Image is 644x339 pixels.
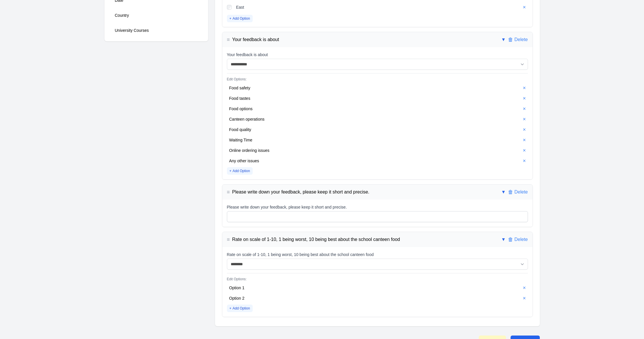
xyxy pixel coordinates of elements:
[232,189,369,196] span: Double-click to edit title
[521,284,528,291] button: ×
[227,188,230,196] span: ≡
[227,146,519,154] div: Online ordering issues
[227,126,519,134] div: Food quality
[521,4,528,11] button: ×
[523,3,526,11] span: ×
[501,236,506,243] button: ▼
[227,115,519,123] div: Canteen operations
[523,115,526,123] span: ×
[521,105,528,112] button: ×
[521,116,528,123] button: ×
[501,37,506,42] span: ▼
[109,24,203,37] button: University Courses
[227,15,253,22] button: +Add Option
[501,189,506,194] span: ▼
[523,284,526,292] span: ×
[227,294,519,302] div: Option 2
[523,126,526,134] span: ×
[227,167,253,175] button: +Add Option
[521,84,528,91] button: ×
[230,16,232,21] span: +
[230,169,232,173] span: +
[227,52,528,58] div: Your feedback is about
[227,84,519,92] div: Food safety
[227,235,230,244] span: ≡
[523,94,526,102] span: ×
[521,137,528,143] button: ×
[523,157,526,165] span: ×
[523,136,526,144] span: ×
[230,306,232,311] span: +
[222,232,533,317] div: ≡Rate on scale of 1-10, 1 being worst, 10 being best about the school canteen food▼🗑DeleteRate on...
[232,236,400,243] span: Double-click to edit title
[523,105,526,113] span: ×
[508,188,513,196] span: 🗑
[501,237,506,242] span: ▼
[523,146,526,154] span: ×
[508,36,513,44] span: 🗑
[523,294,526,302] span: ×
[514,189,528,196] span: Delete
[227,277,528,281] div: Edit Options:
[227,157,519,165] div: Any other issues
[508,188,528,196] button: 🗑Delete
[227,36,230,44] span: ≡
[227,77,528,82] div: Edit Options:
[501,189,506,196] button: ▼
[227,204,528,210] div: Please write down your feedback, please keep it short and precise.
[234,3,519,11] label: East
[521,295,528,302] button: ×
[501,36,506,43] button: ▼
[227,252,528,257] div: Rate on scale of 1-10, 1 being worst, 10 being best about the school canteen food
[222,184,533,227] div: ≡Please write down your feedback, please keep it short and precise.▼🗑DeletePlease write down your...
[508,235,528,244] button: 🗑Delete
[109,9,203,22] button: Country
[508,36,528,44] button: 🗑Delete
[222,32,533,180] div: ≡Your feedback is about▼🗑DeleteYour feedback is aboutEdit Options:Food safety×Food tastes×Food op...
[227,284,519,292] div: Option 1
[232,36,279,43] span: Double-click to edit title
[523,84,526,92] span: ×
[514,36,528,43] span: Delete
[227,94,519,102] div: Food tastes
[514,236,528,243] span: Delete
[227,305,253,312] button: +Add Option
[521,147,528,154] button: ×
[227,136,519,144] div: Waiting Time
[521,126,528,133] button: ×
[227,105,519,113] div: Food options
[521,157,528,164] button: ×
[508,235,513,244] span: 🗑
[521,95,528,102] button: ×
